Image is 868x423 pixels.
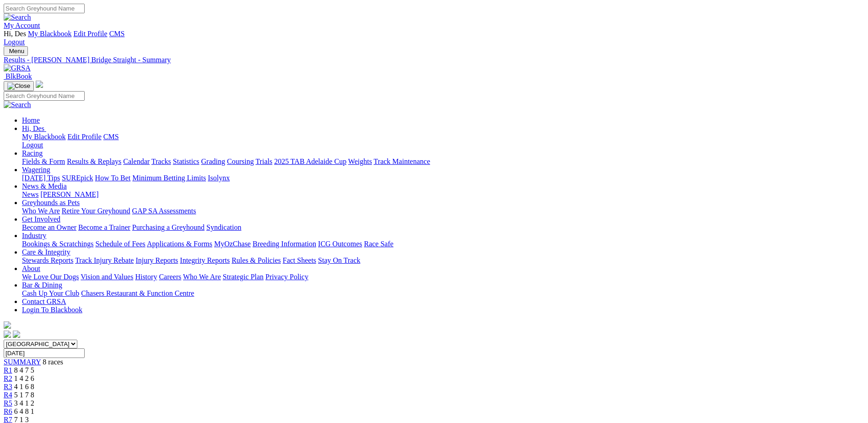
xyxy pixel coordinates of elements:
[374,157,430,165] a: Track Maintenance
[132,207,196,215] a: GAP SA Assessments
[14,374,34,382] span: 1 4 2 6
[22,248,70,256] a: Care & Integrity
[7,82,30,90] img: Close
[109,30,125,38] a: CMS
[103,133,119,141] a: CMS
[22,273,864,281] div: About
[4,30,26,38] span: Hi, Des
[22,223,864,232] div: Get Involved
[22,125,44,132] span: Hi, Des
[22,207,60,215] a: Who We Are
[4,101,31,109] img: Search
[4,331,11,338] img: facebook.svg
[147,240,212,248] a: Applications & Forms
[132,223,205,231] a: Purchasing a Greyhound
[62,207,130,215] a: Retire Your Greyhound
[151,157,171,165] a: Tracks
[208,174,230,182] a: Isolynx
[13,331,20,338] img: twitter.svg
[22,289,864,298] div: Bar & Dining
[75,256,134,264] a: Track Injury Rebate
[4,38,25,46] a: Logout
[95,240,145,248] a: Schedule of Fees
[318,256,360,264] a: Stay On Track
[135,273,157,281] a: History
[135,256,178,264] a: Injury Reports
[180,256,230,264] a: Integrity Reports
[22,166,50,174] a: Wagering
[22,215,60,223] a: Get Involved
[255,157,272,165] a: Trials
[14,391,34,399] span: 5 1 7 8
[4,399,12,407] a: R5
[22,116,40,124] a: Home
[22,125,46,132] a: Hi, Des
[22,289,79,297] a: Cash Up Your Club
[4,391,12,399] a: R4
[4,4,85,13] input: Search
[22,223,76,231] a: Become an Owner
[183,273,221,281] a: Who We Are
[265,273,308,281] a: Privacy Policy
[206,223,241,231] a: Syndication
[4,358,41,366] a: SUMMARY
[22,256,73,264] a: Stewards Reports
[95,174,131,182] a: How To Bet
[81,289,194,297] a: Chasers Restaurant & Function Centre
[283,256,316,264] a: Fact Sheets
[22,157,65,165] a: Fields & Form
[223,273,264,281] a: Strategic Plan
[227,157,254,165] a: Coursing
[318,240,362,248] a: ICG Outcomes
[274,157,346,165] a: 2025 TAB Adelaide Cup
[132,174,206,182] a: Minimum Betting Limits
[14,366,34,374] span: 8 4 7 5
[348,157,372,165] a: Weights
[4,64,31,72] img: GRSA
[5,72,32,80] span: BlkBook
[22,182,67,190] a: News & Media
[28,30,72,38] a: My Blackbook
[253,240,316,248] a: Breeding Information
[214,240,251,248] a: MyOzChase
[73,30,107,38] a: Edit Profile
[159,273,181,281] a: Careers
[22,190,864,199] div: News & Media
[4,407,12,415] a: R6
[4,348,85,358] input: Select date
[14,399,34,407] span: 3 4 1 2
[4,374,12,382] a: R2
[22,256,864,265] div: Care & Integrity
[22,133,864,149] div: Hi, Des
[43,358,63,366] span: 8 races
[22,199,80,206] a: Greyhounds as Pets
[22,149,43,157] a: Racing
[22,232,46,239] a: Industry
[22,240,93,248] a: Bookings & Scratchings
[81,273,133,281] a: Vision and Values
[4,383,12,390] a: R3
[22,157,864,166] div: Racing
[22,273,79,281] a: We Love Our Dogs
[22,298,66,305] a: Contact GRSA
[4,46,28,56] button: Toggle navigation
[68,133,102,141] a: Edit Profile
[22,141,43,149] a: Logout
[78,223,130,231] a: Become a Trainer
[22,174,864,182] div: Wagering
[36,81,43,88] img: logo-grsa-white.png
[201,157,225,165] a: Grading
[22,190,38,198] a: News
[22,281,62,289] a: Bar & Dining
[22,174,60,182] a: [DATE] Tips
[232,256,281,264] a: Rules & Policies
[4,30,864,46] div: My Account
[4,366,12,374] a: R1
[4,72,32,80] a: BlkBook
